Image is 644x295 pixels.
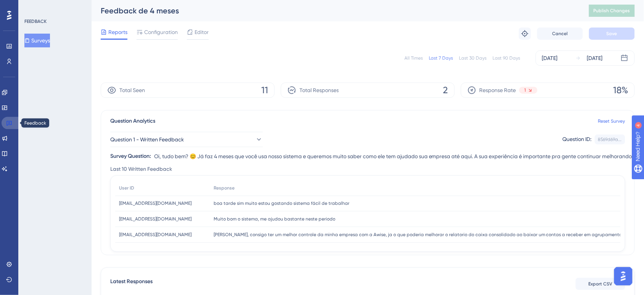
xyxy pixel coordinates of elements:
span: Response Rate [480,86,516,95]
span: Export CSV [589,281,613,287]
span: Publish Changes [594,8,630,14]
div: 4 [53,4,55,10]
span: Response [214,185,235,191]
a: Reset Survey [598,118,625,124]
div: Question ID: [563,135,592,144]
div: All Times [404,55,423,61]
span: Editor [195,28,209,37]
div: FEEDBACK [24,18,47,24]
span: Total Responses [299,86,339,95]
span: boa tarde sim muito estou gostando sistema fácil de trabalhar [214,200,349,206]
button: Surveys [24,34,50,47]
div: 8569d69a... [598,136,622,143]
span: 2 [443,84,448,96]
div: Last 7 Days [429,55,453,61]
div: Feedback de 4 meses [101,5,570,16]
span: 18% [613,84,628,96]
span: Save [607,31,617,37]
span: User ID [119,185,134,191]
span: [EMAIL_ADDRESS][DOMAIN_NAME] [119,216,192,222]
span: [EMAIL_ADDRESS][DOMAIN_NAME] [119,200,192,206]
span: Question Analytics [110,117,155,126]
div: [DATE] [587,53,603,63]
div: Last 30 Days [459,55,487,61]
span: Question 1 - Written Feedback [110,135,184,144]
span: 11 [261,84,268,96]
span: Last 10 Written Feedback [110,165,172,174]
button: Publish Changes [589,5,635,17]
div: Last 90 Days [493,55,520,61]
button: Save [589,28,635,40]
span: Latest Responses [110,277,153,291]
span: Configuration [144,28,178,37]
span: Total Seen [119,86,145,95]
span: [EMAIL_ADDRESS][DOMAIN_NAME] [119,232,192,238]
button: Export CSV [576,278,625,290]
iframe: UserGuiding AI Assistant Launcher [612,265,635,288]
div: [DATE] [542,53,558,63]
span: Reports [108,28,127,37]
span: 1 [525,87,526,93]
span: Cancel [552,31,568,37]
button: Cancel [537,28,583,40]
button: Question 1 - Written Feedback [110,132,263,147]
span: Need Help? [18,2,48,11]
div: Survey Question: [110,152,151,161]
span: Muito bom o sistema, me ajudou bastante neste periodo [214,216,335,222]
